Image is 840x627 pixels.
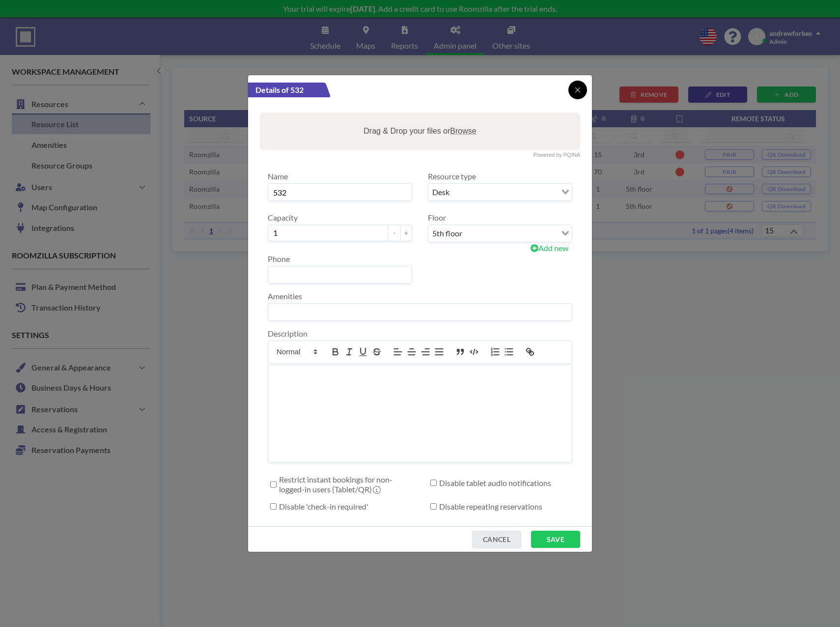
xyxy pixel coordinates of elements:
label: Description [268,329,308,339]
a: Powered by PQINA [533,153,580,157]
input: Search for option [465,227,556,240]
div: Search for option [428,184,572,200]
div: Search for option [268,304,572,320]
div: Search for option [428,225,572,242]
span: Add new [531,243,568,253]
label: Disable tablet audio notifications [439,478,551,488]
label: Disable 'check-in required' [279,502,368,512]
button: + [400,225,412,241]
button: CANCEL [472,531,521,548]
label: Disable repeating reservations [439,502,542,512]
input: Search for option [452,186,556,199]
input: Search for option [269,306,566,318]
span: Browse [450,127,476,135]
span: Desk [430,186,451,199]
label: Amenities [268,291,302,301]
button: - [389,225,400,241]
label: Capacity [268,213,298,223]
label: Phone [268,254,290,264]
span: Details of 532 [248,83,318,97]
button: SAVE [531,531,580,548]
label: Name [268,171,288,181]
label: Resource type [428,171,476,181]
label: Drag & Drop your files or [360,121,480,141]
span: 5th floor [430,227,464,240]
label: Floor [428,213,446,223]
label: Restrict instant bookings for non-logged-in users (Tablet/QR) [279,475,407,494]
